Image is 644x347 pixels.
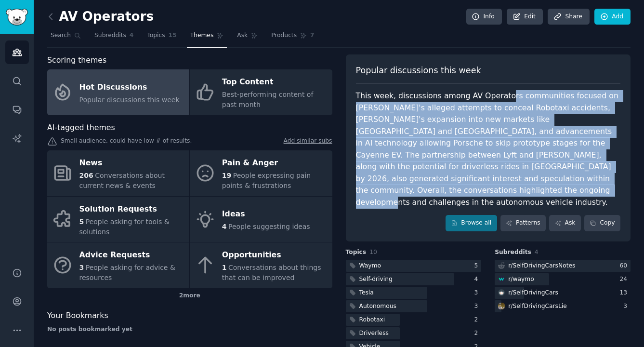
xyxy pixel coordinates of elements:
span: Your Bookmarks [47,310,108,322]
span: Ask [237,31,248,40]
div: Top Content [222,75,327,90]
a: Self-driving4 [346,273,482,285]
span: Conversations about current news & events [79,172,165,189]
a: Themes [187,28,227,48]
a: Solution Requests5People asking for tools & solutions [47,197,189,242]
span: 7 [310,31,315,40]
div: 24 [619,275,631,284]
a: Top ContentBest-performing content of past month [190,69,332,115]
div: Robotaxi [359,316,385,324]
div: 13 [619,289,631,297]
a: Browse all [446,215,497,231]
div: Driverless [359,329,389,338]
span: 1 [222,264,227,271]
a: Add [594,9,631,25]
a: Advice Requests3People asking for advice & resources [47,242,189,288]
div: Ideas [222,207,310,222]
div: 3 [474,289,481,297]
a: Info [466,9,502,25]
span: People expressing pain points & frustrations [222,172,311,189]
img: SelfDrivingCarsLie [498,303,505,309]
div: Opportunities [222,248,327,263]
a: Autonomous3 [346,300,482,312]
span: Conversations about things that can be improved [222,264,321,281]
span: 4 [535,249,539,255]
div: Pain & Anger [222,156,327,171]
img: SelfDrivingCars [498,289,505,296]
a: Edit [507,9,543,25]
div: Self-driving [359,275,393,284]
span: Themes [190,31,214,40]
button: Copy [584,215,620,231]
a: Patterns [500,215,546,231]
div: Small audience, could have low # of results. [47,137,332,147]
a: SelfDrivingCarsr/SelfDrivingCars13 [495,287,631,299]
a: Opportunities1Conversations about things that can be improved [190,242,332,288]
span: Popular discussions this week [79,96,180,104]
span: 3 [79,264,84,271]
a: Waymo5 [346,260,482,272]
a: Search [47,28,84,48]
div: 2 more [47,288,332,304]
span: Products [271,31,297,40]
span: People asking for tools & solutions [79,218,170,236]
a: waymor/waymo24 [495,273,631,285]
h2: AV Operators [47,9,154,25]
div: This week, discussions among AV Operators communities focused on [PERSON_NAME]'s alleged attempts... [356,90,621,208]
div: Waymo [359,262,381,270]
a: Products7 [268,28,317,48]
div: r/ SelfDrivingCars [508,289,558,297]
span: 19 [222,172,231,179]
div: r/ SelfDrivingCarsLie [508,302,567,311]
a: SelfDrivingCarsLier/SelfDrivingCarsLie3 [495,300,631,312]
a: Driverless2 [346,327,482,339]
div: r/ waymo [508,275,534,284]
span: Search [51,31,71,40]
div: r/ SelfDrivingCarsNotes [508,262,575,270]
span: 4 [222,223,227,230]
span: Topics [147,31,165,40]
span: Best-performing content of past month [222,91,314,108]
span: Subreddits [495,248,531,257]
a: Tesla3 [346,287,482,299]
span: Subreddits [94,31,126,40]
div: No posts bookmarked yet [47,325,332,334]
span: Popular discussions this week [356,65,481,77]
a: Ask [549,215,581,231]
div: 5 [474,262,481,270]
div: 3 [474,302,481,311]
a: News206Conversations about current news & events [47,150,189,196]
div: 2 [474,329,481,338]
div: Hot Discussions [79,80,180,95]
img: waymo [498,276,505,282]
a: Subreddits4 [91,28,137,48]
div: Solution Requests [79,201,184,217]
a: Share [548,9,589,25]
a: Ask [234,28,261,48]
div: Autonomous [359,302,396,311]
a: Add similar subs [284,137,332,147]
span: People asking for advice & resources [79,264,175,281]
div: Advice Requests [79,248,184,263]
a: r/SelfDrivingCarsNotes60 [495,260,631,272]
div: News [79,156,184,171]
span: 10 [369,249,377,255]
div: Tesla [359,289,374,297]
a: Ideas4People suggesting ideas [190,197,332,242]
a: Pain & Anger19People expressing pain points & frustrations [190,150,332,196]
span: People suggesting ideas [228,223,310,230]
div: 4 [474,275,481,284]
span: Scoring themes [47,54,106,67]
img: GummySearch logo [6,9,28,26]
div: 2 [474,316,481,324]
div: 60 [619,262,631,270]
a: Topics15 [144,28,180,48]
span: AI-tagged themes [47,122,115,134]
span: 206 [79,172,93,179]
span: 15 [169,31,177,40]
span: Topics [346,248,367,257]
a: Hot DiscussionsPopular discussions this week [47,69,189,115]
div: 3 [623,302,631,311]
span: 5 [79,218,84,226]
span: 4 [130,31,134,40]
